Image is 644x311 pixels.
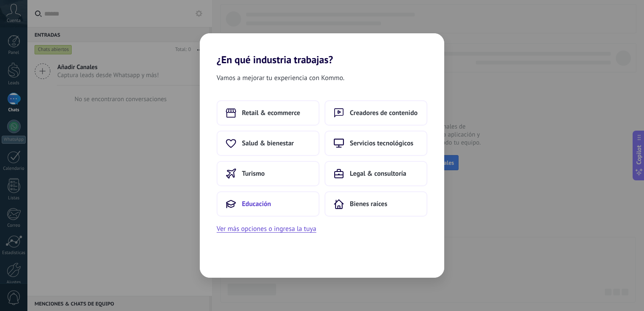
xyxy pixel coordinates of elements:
[325,191,427,217] button: Bienes raíces
[217,161,319,186] button: Turismo
[217,223,316,234] button: Ver más opciones o ingresa la tuya
[200,33,444,66] h2: ¿En qué industria trabajas?
[242,109,300,117] span: Retail & ecommerce
[350,109,418,117] span: Creadores de contenido
[350,139,413,147] span: Servicios tecnológicos
[217,72,344,83] span: Vamos a mejorar tu experiencia con Kommo.
[242,169,265,178] span: Turismo
[350,200,387,208] span: Bienes raíces
[350,169,406,178] span: Legal & consultoría
[217,131,319,156] button: Salud & bienestar
[325,100,427,126] button: Creadores de contenido
[325,161,427,186] button: Legal & consultoría
[217,191,319,217] button: Educación
[242,139,294,147] span: Salud & bienestar
[217,100,319,126] button: Retail & ecommerce
[325,131,427,156] button: Servicios tecnológicos
[242,200,271,208] span: Educación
